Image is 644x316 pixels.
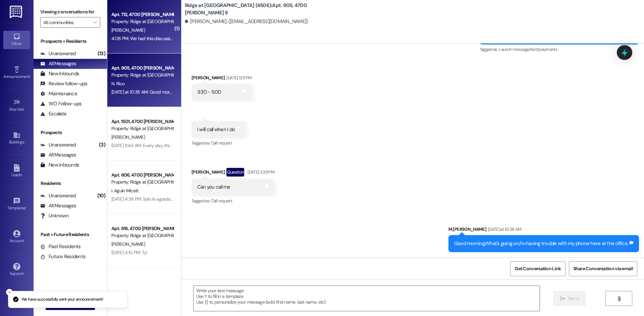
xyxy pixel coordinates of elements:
div: Past Residents [40,243,81,250]
div: Prospects + Residents [34,38,107,45]
span: [PERSON_NAME] [111,27,145,33]
div: Property: Ridge at [GEOGRAPHIC_DATA] (4506) [111,179,173,186]
div: Apt. 712, 4700 [PERSON_NAME] 7 [111,11,173,18]
div: M.[PERSON_NAME] [448,226,639,235]
div: [PERSON_NAME]. ([EMAIL_ADDRESS][DOMAIN_NAME]) [185,18,308,25]
input: All communities [43,17,90,28]
div: Apt. 905, 4700 [PERSON_NAME] 9 [111,65,173,72]
div: [DATE] 11:44 AM: Every day, this big black dog is let out roaming around by himself. The owners n... [111,142,611,148]
div: Property: Ridge at [GEOGRAPHIC_DATA] (4506) [111,232,173,239]
span: • [26,205,27,209]
div: Question [226,168,244,176]
div: Unanswered [40,141,76,148]
div: Future Residents [40,253,86,260]
b: Ridge at [GEOGRAPHIC_DATA] (4506): Apt. 905, 4700 [PERSON_NAME] 9 [185,2,319,16]
div: (13) [96,48,107,59]
div: Apt. 1501, 4700 [PERSON_NAME] 15 [111,118,173,125]
div: Apt. 806, 4700 [PERSON_NAME] 8 [111,172,173,179]
a: Inbox [3,31,30,49]
span: [PERSON_NAME] [111,241,145,247]
span: Send [568,295,579,302]
a: Leads [3,162,30,180]
div: [PERSON_NAME] [192,168,274,179]
a: Support [3,261,30,279]
div: Can you call me [197,184,230,191]
div: Unknown [40,212,69,219]
div: Maintenance [40,90,77,97]
span: N. Rico [111,81,124,87]
span: Call request [211,198,232,204]
div: (10) [96,191,107,201]
div: [PERSON_NAME] [192,74,252,84]
div: WO Follow-ups [40,100,82,107]
img: ResiDesk Logo [10,6,23,18]
a: Templates • [3,195,30,213]
div: Escalate [40,110,66,117]
span: Share Conversation via email [573,265,633,272]
div: Prospects [34,129,107,136]
div: 4:08 PM: We had this discussion via email [111,35,193,41]
div: Tagged as: [192,196,274,206]
div: [DATE] at 10:38 AM: Good morning,What's going on,I'm having trouble with my phone here at the off... [111,89,309,95]
a: Buildings [3,129,30,147]
div: [DATE] 12:11 PM [225,74,252,81]
div: Unanswered [40,50,76,57]
label: Viewing conversations for [40,7,100,17]
div: [DATE] 4:10 PM: Ty! [111,249,148,255]
i:  [616,296,622,301]
button: Send [553,291,586,306]
div: Good morning,What's going on,I'm having trouble with my phone here at the office. [454,240,628,247]
div: All Messages [40,151,76,159]
div: Past + Future Residents [34,231,107,238]
span: I. Aguin Micett [111,188,139,194]
div: Tagged as: [480,44,639,54]
div: Property: Ridge at [GEOGRAPHIC_DATA] (4506) [111,18,173,25]
span: Call request [211,140,232,146]
p: We have successfully sent your announcement! [21,297,103,303]
div: New Inbounds [40,70,79,77]
button: Close toast [6,289,13,296]
button: Share Conversation via email [569,261,637,276]
div: Property: Ridge at [GEOGRAPHIC_DATA] (4506) [111,125,173,132]
a: Site Visit • [3,97,30,115]
div: [DATE] at 10:38 AM [486,226,521,233]
span: [PERSON_NAME] [111,134,145,140]
span: Rent/payments [530,46,558,52]
div: I will call when I do [197,126,235,133]
i:  [93,20,97,25]
div: Unanswered [40,192,76,199]
div: All Messages [40,202,76,209]
a: Account [3,228,30,246]
div: Apt. 816, 4700 [PERSON_NAME] 8 [111,225,173,232]
div: [DATE] 3:29 PM [246,169,274,176]
span: • [24,106,25,111]
span: Launch message , [499,46,529,52]
i:  [560,296,565,301]
div: 3:30 - 5:00 [197,89,221,96]
div: All Messages [40,60,76,67]
span: Get Conversation Link [515,265,561,272]
button: Get Conversation Link [510,261,565,276]
div: Tagged as: [192,138,246,148]
div: Review follow-ups [40,80,87,87]
span: • [30,73,31,78]
div: Residents [34,180,107,187]
div: (3) [97,140,107,150]
div: Property: Ridge at [GEOGRAPHIC_DATA] (4506) [111,72,173,79]
div: New Inbounds [40,162,79,169]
